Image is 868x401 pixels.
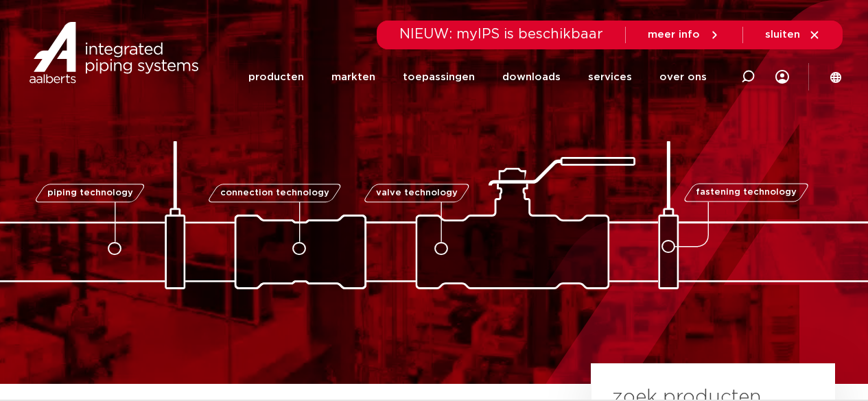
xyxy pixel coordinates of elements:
span: fastening technology [696,189,797,197]
a: over ons [659,51,707,104]
span: meer info [648,29,700,40]
a: downloads [502,51,561,104]
span: NIEUW: myIPS is beschikbaar [399,27,603,41]
span: piping technology [47,189,133,197]
a: producten [248,51,304,104]
a: markten [331,51,375,104]
a: services [588,51,632,104]
span: connection technology [220,189,329,197]
a: sluiten [765,29,821,41]
span: sluiten [765,29,800,40]
a: toepassingen [403,51,475,104]
nav: Menu [248,51,707,104]
a: meer info [648,29,720,41]
span: valve technology [376,189,458,197]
